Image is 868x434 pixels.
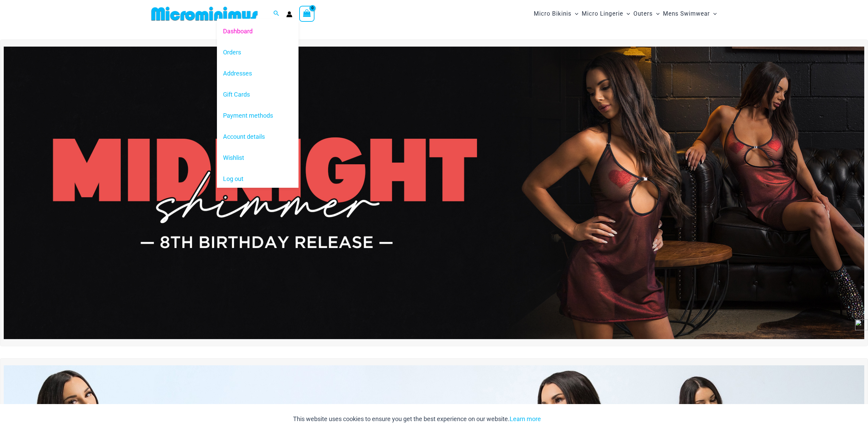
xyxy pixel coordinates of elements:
[217,84,299,105] a: Gift Cards
[149,6,260,21] img: MM SHOP LOGO FLAT
[217,168,299,189] a: Log out
[299,6,315,21] a: View Shopping Cart, empty
[582,5,623,22] span: Micro Lingerie
[663,5,710,22] span: Mens Swimwear
[531,2,720,25] nav: Site Navigation
[510,415,541,422] a: Learn more
[273,10,279,18] a: Search icon link
[217,126,299,147] a: Account details
[653,5,660,22] span: Menu Toggle
[532,3,580,24] a: Micro BikinisMenu ToggleMenu Toggle
[572,5,578,22] span: Menu Toggle
[546,411,575,427] button: Accept
[217,147,299,168] a: Wishlist
[534,5,572,22] span: Micro Bikinis
[661,3,718,24] a: Mens SwimwearMenu ToggleMenu Toggle
[217,41,299,63] a: Orders
[217,105,299,126] a: Payment methods
[217,63,299,84] a: Addresses
[623,5,630,22] span: Menu Toggle
[4,47,864,339] img: Midnight Shimmer Red Dress
[293,414,541,424] p: This website uses cookies to ensure you get the best experience on our website.
[286,11,292,17] a: Account icon link
[710,5,717,22] span: Menu Toggle
[855,319,868,330] img: side-widget.svg
[633,5,653,22] span: Outers
[580,3,632,24] a: Micro LingerieMenu ToggleMenu Toggle
[217,20,299,41] a: Dashboard
[632,3,661,24] a: OutersMenu ToggleMenu Toggle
